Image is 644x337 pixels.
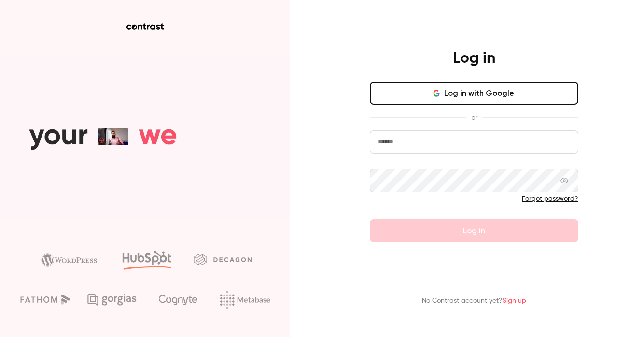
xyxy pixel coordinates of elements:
img: decagon [194,254,252,265]
a: Forgot password? [522,196,578,202]
p: No Contrast account yet? [422,296,526,306]
h4: Log in [453,49,495,68]
span: or [466,112,482,123]
a: Sign up [503,297,526,304]
button: Log in with Google [370,82,578,105]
